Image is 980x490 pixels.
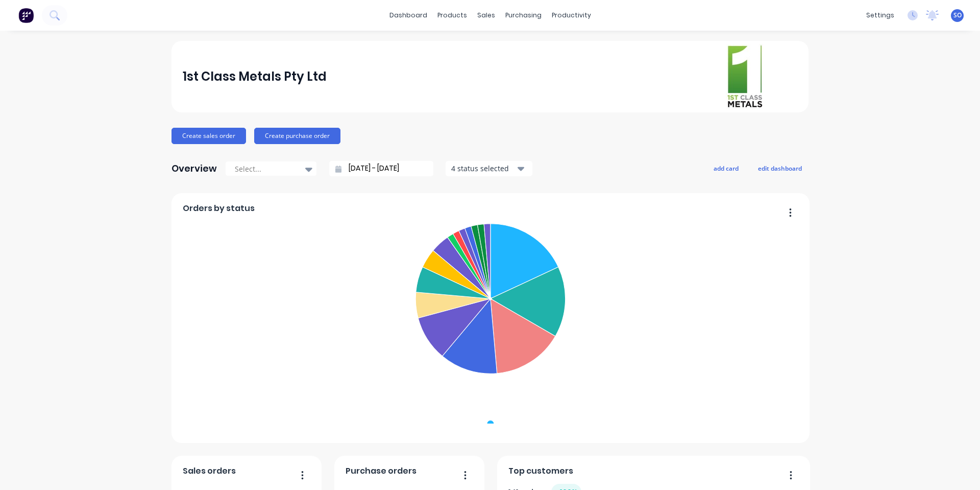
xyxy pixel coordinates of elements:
div: sales [472,8,500,23]
button: 4 status selected [446,161,532,176]
span: Sales orders [183,465,236,477]
button: Create purchase order [254,128,340,144]
div: productivity [547,8,596,23]
img: 1st Class Metals Pty Ltd [726,44,764,109]
div: purchasing [500,8,547,23]
button: edit dashboard [751,161,808,175]
div: 4 status selected [451,163,516,174]
span: Purchase orders [346,465,416,477]
a: dashboard [384,8,432,23]
span: Top customers [508,465,573,477]
div: 1st Class Metals Pty Ltd [183,66,327,87]
button: Create sales order [171,128,246,144]
div: products [432,8,472,23]
div: settings [861,8,899,23]
span: Orders by status [183,202,255,215]
span: SO [953,11,962,20]
img: Factory [18,8,34,23]
button: add card [707,161,745,175]
div: Overview [171,158,217,179]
